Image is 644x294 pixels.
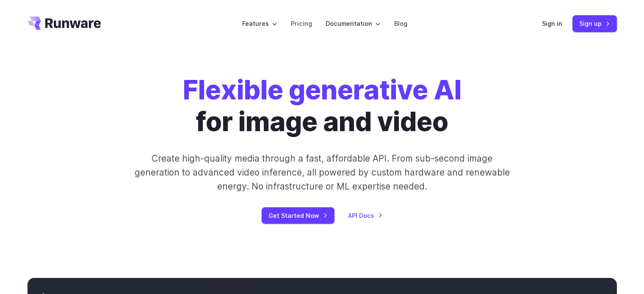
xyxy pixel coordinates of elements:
[572,15,617,32] a: Sign up
[291,19,312,28] a: Pricing
[542,19,562,28] a: Sign in
[133,151,511,194] p: Create high-quality media through a fast, affordable API. From sub-second image generation to adv...
[394,19,407,28] a: Blog
[183,74,462,138] h1: for image and video
[326,19,381,28] label: Documentation
[262,207,334,224] a: Get Started Now
[28,16,101,30] a: Go to /
[242,19,277,28] label: Features
[348,211,383,220] a: API Docs
[183,74,462,106] strong: Flexible generative AI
